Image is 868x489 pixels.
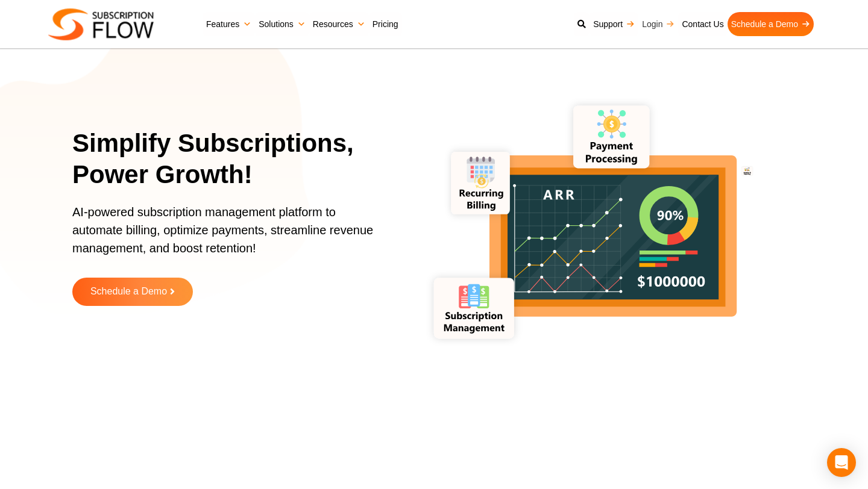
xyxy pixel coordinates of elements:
a: Resources [309,12,369,36]
a: Contact Us [678,12,727,36]
p: AI-powered subscription management platform to automate billing, optimize payments, streamline re... [72,203,386,269]
a: Schedule a Demo [72,278,193,306]
a: Login [638,12,678,36]
div: Open Intercom Messenger [827,448,856,477]
a: Schedule a Demo [728,12,814,36]
a: Pricing [369,12,402,36]
span: Schedule a Demo [90,287,167,297]
h1: Simplify Subscriptions, Power Growth! [72,128,401,191]
a: Features [203,12,255,36]
a: Support [590,12,638,36]
img: Subscriptionflow [48,8,154,40]
a: Solutions [255,12,309,36]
